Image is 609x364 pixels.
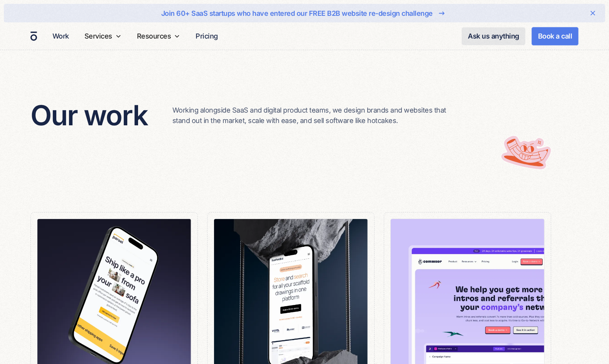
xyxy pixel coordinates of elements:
[134,22,184,50] div: Resources
[30,99,148,132] h2: Our work
[462,27,525,45] a: Ask us anything
[30,31,37,41] a: home
[161,8,433,19] div: Join 60+ SaaS startups who have entered our FREE B2B website re-design challenge
[531,27,579,45] a: Book a call
[172,105,457,126] p: Working alongside SaaS and digital product teams, we design brands and websites that stand out in...
[49,29,72,44] a: Work
[29,7,580,19] a: Join 60+ SaaS startups who have entered our FREE B2B website re-design challenge
[192,29,221,44] a: Pricing
[84,31,112,41] div: Services
[137,31,171,41] div: Resources
[81,22,125,50] div: Services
